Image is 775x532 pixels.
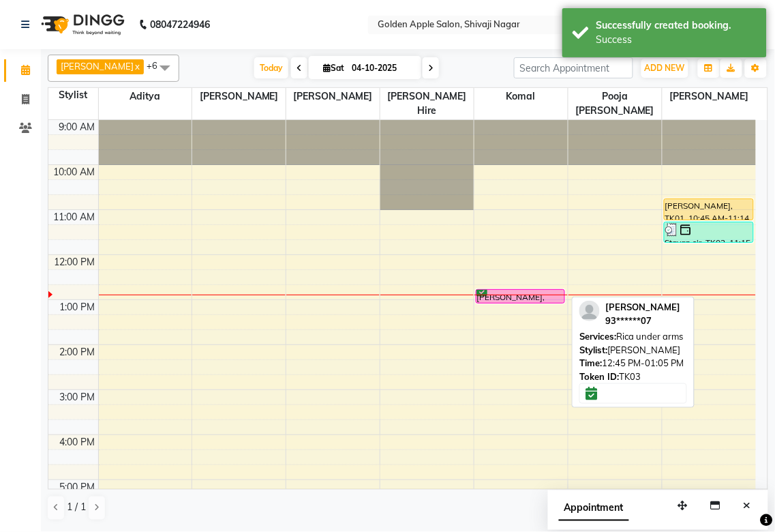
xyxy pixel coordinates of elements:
div: 1:00 PM [57,300,98,314]
span: komal [474,88,568,105]
div: 3:00 PM [57,390,98,404]
span: ADD NEW [645,63,685,73]
div: 12:00 PM [52,255,98,269]
span: [PERSON_NAME] [286,88,380,105]
span: +6 [147,60,168,71]
span: [PERSON_NAME] Hire [380,88,474,119]
div: 5:00 PM [57,480,98,494]
div: [PERSON_NAME], TK01, 10:45 AM-11:14 AM, Mens Hair Cut [665,199,753,220]
div: 2:00 PM [57,345,98,359]
span: [PERSON_NAME] [61,61,134,72]
span: Sat [320,63,348,73]
img: profile [579,301,600,321]
div: 4:00 PM [57,435,98,449]
b: 08047224946 [150,5,210,44]
span: pooja [PERSON_NAME] [568,88,662,119]
button: ADD NEW [641,59,688,78]
span: Time: [579,357,602,368]
span: Appointment [559,497,629,521]
span: Stylist: [579,344,607,355]
div: 9:00 AM [57,120,98,134]
div: 10:00 AM [51,165,98,179]
div: 12:45 PM-01:05 PM [579,357,687,370]
div: Stavan sir, TK02, 11:15 AM-11:44 AM, Mens Hair Cut [665,222,753,242]
span: [PERSON_NAME] [192,88,286,105]
img: logo [35,5,128,44]
div: Success [596,33,757,47]
span: Today [254,57,288,78]
span: [PERSON_NAME] [663,88,756,105]
div: [PERSON_NAME] [579,344,687,357]
div: Successfully created booking. [596,18,757,33]
span: Token ID: [579,371,619,382]
span: 1 / 1 [67,501,86,515]
input: Search Appointment [514,57,633,78]
div: TK03 [579,370,687,384]
div: [PERSON_NAME], TK03, 12:45 PM-01:05 PM, Rica under arms [476,290,564,303]
input: 2025-10-04 [348,58,416,78]
span: Services: [579,331,616,342]
span: Aditya [99,88,192,105]
div: Stylist [48,88,98,102]
a: x [134,61,140,72]
button: Close [738,496,757,517]
div: 11:00 AM [51,210,98,224]
span: Rica under arms [616,331,683,342]
span: [PERSON_NAME] [605,301,680,312]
